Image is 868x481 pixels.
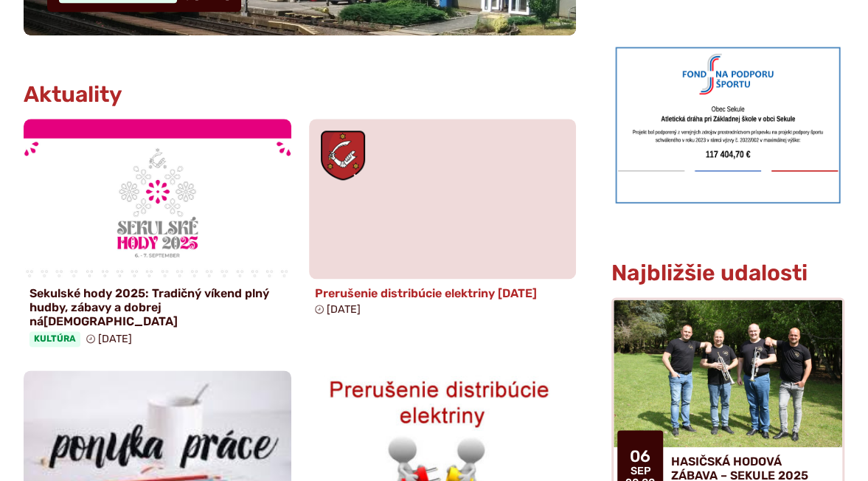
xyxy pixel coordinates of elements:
span: Kultúra [29,331,80,346]
span: 06 [625,448,655,466]
h4: Sekulské hody 2025: Tradičný víkend plný hudby, zábavy a dobrej ná[DEMOGRAPHIC_DATA] [29,286,285,329]
h4: Prerušenie distribúcie elektriny [DATE] [315,286,571,300]
span: sep [625,466,655,477]
img: draha.png [611,43,844,207]
h3: Aktuality [24,83,122,107]
a: Prerušenie distribúcie elektriny [DATE] [DATE] [309,119,577,322]
span: [DATE] [327,303,361,316]
a: Sekulské hody 2025: Tradičný víkend plný hudby, zábavy a dobrej ná[DEMOGRAPHIC_DATA] Kultúra [DATE] [24,119,291,353]
span: [DATE] [98,333,132,345]
h3: Najbližšie udalosti [611,261,808,286]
